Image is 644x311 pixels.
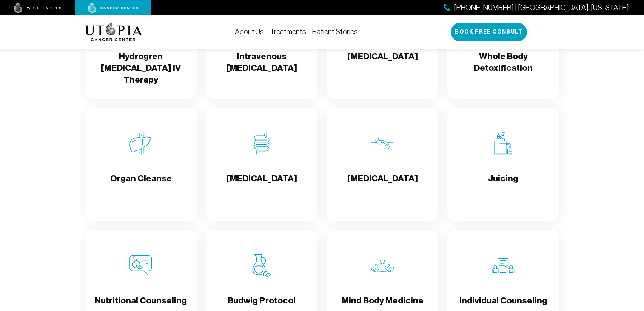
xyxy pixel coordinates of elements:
[312,28,358,36] a: Patient Stories
[14,3,62,13] img: wellness
[453,51,553,75] h4: Whole Body Detoxification
[206,108,317,221] a: Colon Therapy[MEDICAL_DATA]
[129,132,152,155] img: Organ Cleanse
[447,108,559,221] a: JuicingJuicing
[454,2,629,13] span: [PHONE_NUMBER] | [GEOGRAPHIC_DATA], [US_STATE]
[270,28,306,36] a: Treatments
[548,29,559,35] img: icon-hamburger
[129,254,152,277] img: Nutritional Counseling
[250,132,273,155] img: Colon Therapy
[85,108,197,221] a: Organ CleanseOrgan Cleanse
[212,51,311,75] h4: Intravenous [MEDICAL_DATA]
[110,173,172,197] h4: Organ Cleanse
[85,23,142,41] img: logo
[327,108,438,221] a: Lymphatic Massage[MEDICAL_DATA]
[347,173,418,197] h4: [MEDICAL_DATA]
[88,3,139,13] img: cancer center
[226,173,297,197] h4: [MEDICAL_DATA]
[250,254,273,277] img: Budwig Protocol
[91,51,191,86] h4: Hydrogren [MEDICAL_DATA] IV Therapy
[444,2,629,13] a: [PHONE_NUMBER] | [GEOGRAPHIC_DATA], [US_STATE]
[371,132,394,155] img: Lymphatic Massage
[492,132,515,155] img: Juicing
[371,254,394,277] img: Mind Body Medicine
[347,51,418,75] h4: [MEDICAL_DATA]
[492,254,515,277] img: Individual Counseling
[235,28,264,36] a: About Us
[488,173,518,197] h4: Juicing
[451,23,527,41] button: Book Free Consult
